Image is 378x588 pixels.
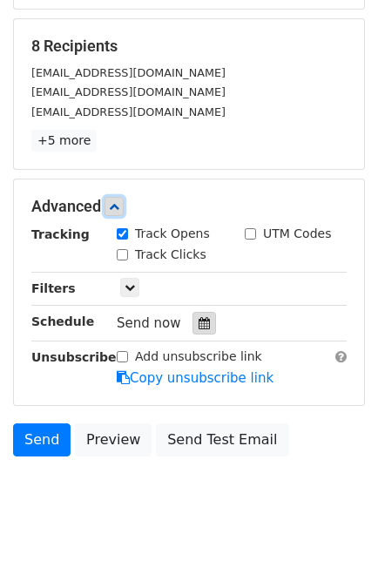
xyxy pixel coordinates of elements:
a: +5 more [31,130,97,152]
span: Send now [117,315,181,331]
a: Preview [75,423,152,456]
a: Copy unsubscribe link [117,370,273,386]
small: [EMAIL_ADDRESS][DOMAIN_NAME] [31,105,226,118]
label: Add unsubscribe link [135,348,262,366]
h5: 8 Recipients [31,37,347,56]
small: [EMAIL_ADDRESS][DOMAIN_NAME] [31,66,226,79]
label: Track Clicks [135,246,206,264]
strong: Schedule [31,314,94,328]
h5: Advanced [31,197,347,216]
iframe: Chat Widget [291,504,378,588]
strong: Unsubscribe [31,350,117,364]
label: UTM Codes [263,225,331,243]
label: Track Opens [135,225,210,243]
strong: Filters [31,281,76,295]
strong: Tracking [31,227,90,241]
a: Send [13,423,71,456]
a: Send Test Email [156,423,288,456]
small: [EMAIL_ADDRESS][DOMAIN_NAME] [31,85,226,98]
